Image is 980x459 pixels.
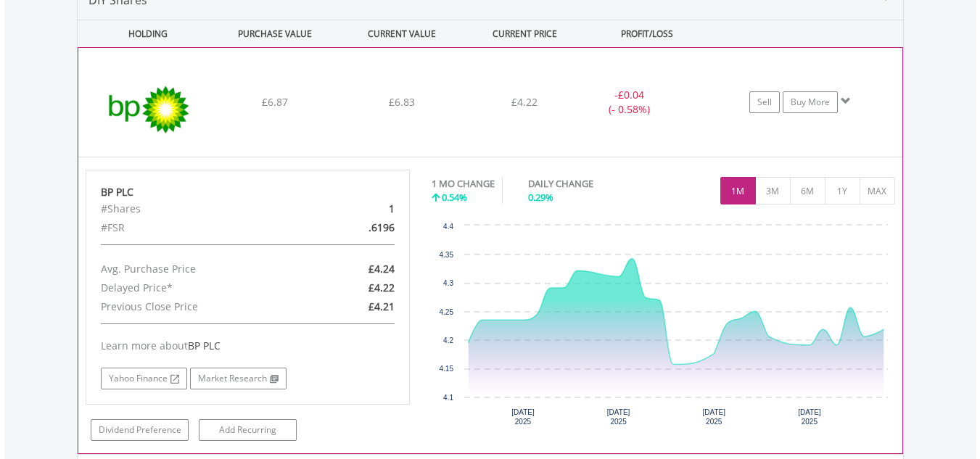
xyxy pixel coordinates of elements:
text: 4.2 [443,336,453,344]
div: Avg. Purchase Price [90,260,300,278]
text: 4.4 [443,223,453,231]
button: 6M [790,177,825,204]
span: £4.21 [368,299,395,313]
div: Previous Close Price [90,297,300,316]
div: CURRENT VALUE [340,20,464,47]
img: EQU.GBP.BP.png [86,66,210,153]
div: PURCHASE VALUE [213,20,337,47]
a: Buy More [783,91,838,113]
span: £4.22 [511,95,538,109]
div: #Shares [90,199,300,218]
a: Sell [749,91,780,113]
text: 4.3 [443,279,453,287]
div: Delayed Price* [90,278,300,297]
button: 1Y [825,177,860,204]
span: £0.04 [618,88,644,102]
button: MAX [860,177,895,204]
a: Dividend Preference [91,419,189,441]
div: BP PLC [101,185,395,199]
span: £4.22 [368,281,395,294]
div: .6196 [300,218,405,237]
text: [DATE] 2025 [702,408,725,426]
span: £4.24 [368,262,395,276]
a: Yahoo Finance [101,368,187,389]
span: £6.83 [389,95,415,109]
text: [DATE] 2025 [607,408,630,426]
text: [DATE] 2025 [798,408,821,426]
text: 4.35 [440,251,454,259]
div: 1 MO CHANGE [432,177,495,191]
span: £6.87 [262,95,288,109]
div: - (- 0.58%) [575,88,683,117]
div: #FSR [90,218,300,237]
span: 0.29% [528,191,553,204]
span: 0.54% [442,191,467,204]
svg: Interactive chart [432,218,895,436]
div: CURRENT PRICE [466,20,582,47]
div: Chart. Highcharts interactive chart. [432,218,895,436]
text: 4.25 [440,308,454,316]
a: Market Research [190,368,287,389]
div: HOLDING [78,20,210,47]
text: 4.1 [443,394,453,402]
button: 1M [720,177,756,204]
button: 3M [755,177,791,204]
text: 4.15 [440,365,454,373]
div: 1 [300,199,405,218]
a: Add Recurring [199,419,297,441]
div: Learn more about [101,339,395,353]
div: DAILY CHANGE [528,177,644,191]
text: [DATE] 2025 [511,408,535,426]
span: BP PLC [188,339,221,352]
div: PROFIT/LOSS [585,20,709,47]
